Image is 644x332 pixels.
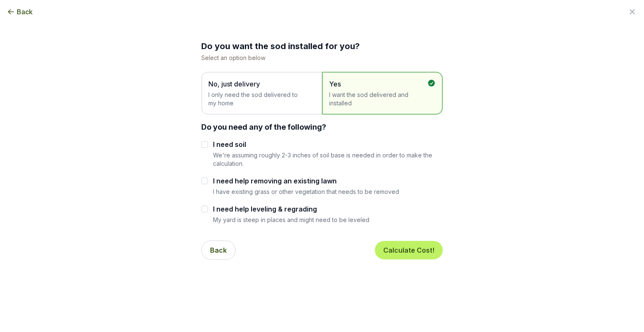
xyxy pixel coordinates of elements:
[329,79,427,89] span: Yes
[375,241,443,259] button: Calculate Cost!
[213,139,443,149] label: I need soil
[208,91,306,107] span: I only need the sod delivered to my home
[213,204,369,214] label: I need help leveling & regrading
[7,7,33,17] button: Back
[208,79,306,89] span: No, just delivery
[213,151,443,167] p: We're assuming roughly 2-3 inches of soil base is needed in order to make the calculation.
[213,216,369,224] p: My yard is steep in places and might need to be leveled
[201,54,443,62] p: Select an option below
[201,40,443,52] h2: Do you want the sod installed for you?
[213,176,399,186] label: I need help removing an existing lawn
[213,188,399,196] p: I have existing grass or other vegetation that needs to be removed
[329,91,427,107] span: I want the sod delivered and installed
[201,121,443,133] div: Do you need any of the following?
[201,241,236,260] button: Back
[17,7,33,17] span: Back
